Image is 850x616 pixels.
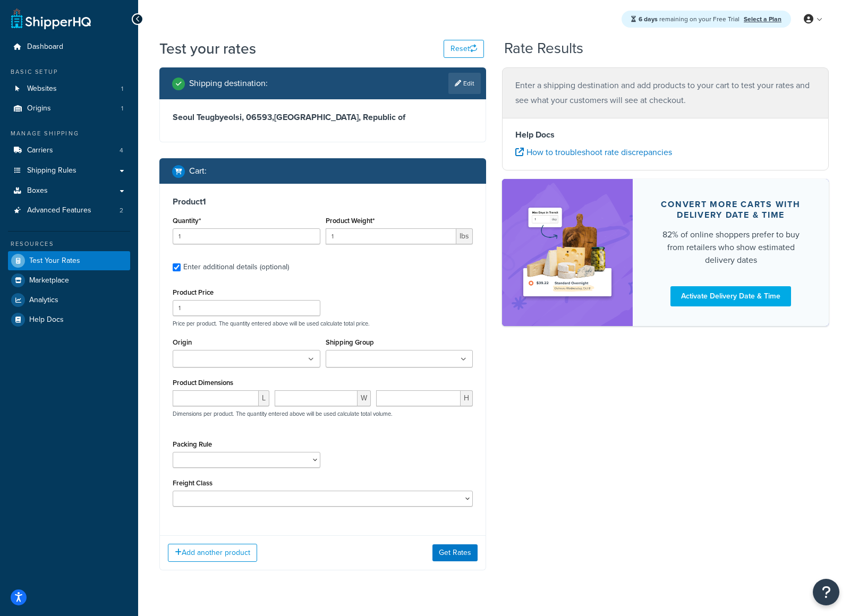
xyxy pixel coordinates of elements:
[444,40,484,58] button: Reset
[8,141,130,160] a: Carriers4
[27,166,76,175] span: Shipping Rules
[326,228,457,244] input: 0.00
[27,146,53,155] span: Carriers
[8,67,130,76] div: Basic Setup
[259,390,269,406] span: L
[658,199,803,220] div: Convert more carts with delivery date & time
[189,79,268,88] h2: Shipping destination :
[744,14,781,24] a: Select a Plan
[29,276,69,285] span: Marketplace
[658,228,803,267] div: 82% of online shoppers prefer to buy from retailers who show estimated delivery dates
[432,544,478,561] button: Get Rates
[120,206,123,215] span: 2
[8,201,130,220] li: Advanced Features
[515,129,815,141] h4: Help Docs
[173,440,212,448] label: Packing Rule
[173,288,214,296] label: Product Price
[326,338,374,346] label: Shipping Group
[8,141,130,160] li: Carriers
[168,544,257,562] button: Add another product
[639,14,658,24] strong: 6 days
[461,390,473,406] span: H
[8,251,130,270] a: Test Your Rates
[159,38,256,59] h1: Test your rates
[27,206,91,215] span: Advanced Features
[170,320,475,327] p: Price per product. The quantity entered above will be used calculate total price.
[27,84,57,93] span: Websites
[8,79,130,99] li: Websites
[173,263,181,271] input: Enter additional details (optional)
[183,260,289,275] div: Enter additional details (optional)
[8,99,130,118] li: Origins
[173,112,473,123] h3: Seoul Teugbyeolsi, 06593 , [GEOGRAPHIC_DATA], Republic of
[27,104,51,113] span: Origins
[639,14,741,24] span: remaining on your Free Trial
[326,217,375,225] label: Product Weight*
[173,196,473,207] h3: Product 1
[8,129,130,138] div: Manage Shipping
[8,99,130,118] a: Origins1
[813,579,839,605] button: Open Resource Center
[170,410,393,417] p: Dimensions per product. The quantity entered above will be used calculate total volume.
[8,290,130,310] a: Analytics
[448,73,481,94] a: Edit
[46,168,93,188] a: Dismiss
[8,79,130,99] a: Websites1
[8,271,130,290] a: Marketplace
[27,186,48,195] span: Boxes
[8,181,130,201] a: Boxes
[121,104,123,113] span: 1
[173,217,201,225] label: Quantity*
[173,479,212,487] label: Freight Class
[30,98,182,157] span: Test and verify your shipping configuration before you display shipping rates at checkout. To ena...
[173,379,233,387] label: Product Dimensions
[120,146,123,155] span: 4
[29,296,58,305] span: Analytics
[29,256,80,266] span: Test Your Rates
[27,42,63,52] span: Dashboard
[518,195,617,310] img: feature-image-ddt-36eae7f7280da8017bfb280eaccd9c446f90b1fe08728e4019434db127062ab4.png
[670,286,791,306] a: Activate Delivery Date & Time
[173,338,192,346] label: Origin
[358,390,371,406] span: W
[456,228,473,244] span: lbs
[8,239,130,249] div: Resources
[29,315,64,324] span: Help Docs
[8,161,130,181] a: Shipping Rules
[8,201,130,220] a: Advanced Features2
[69,122,103,133] a: Test Mode
[53,78,160,93] strong: Test before you launch
[189,166,207,176] h2: Cart :
[121,84,123,93] span: 1
[109,168,181,188] a: Go to websites
[515,146,672,158] a: How to troubleshoot rate discrepancies
[8,37,130,57] a: Dashboard
[173,228,320,244] input: 0
[515,78,815,108] p: Enter a shipping destination and add products to your cart to test your rates and see what your c...
[504,40,583,57] h2: Rate Results
[8,310,130,329] a: Help Docs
